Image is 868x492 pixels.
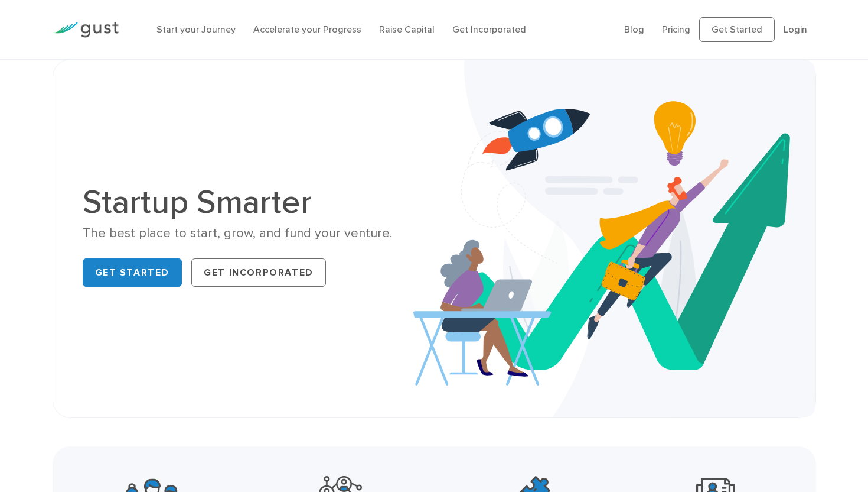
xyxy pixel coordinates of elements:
[253,24,361,35] a: Accelerate your Progress
[83,225,426,242] div: The best place to start, grow, and fund your venture.
[191,258,326,287] a: Get Incorporated
[83,258,182,287] a: Get Started
[784,24,807,35] a: Login
[53,22,119,38] img: Gust Logo
[379,24,435,35] a: Raise Capital
[662,24,690,35] a: Pricing
[699,17,775,42] a: Get Started
[452,24,526,35] a: Get Incorporated
[156,24,236,35] a: Start your Journey
[624,24,644,35] a: Blog
[413,60,815,417] img: Startup Smarter Hero
[83,186,426,219] h1: Startup Smarter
